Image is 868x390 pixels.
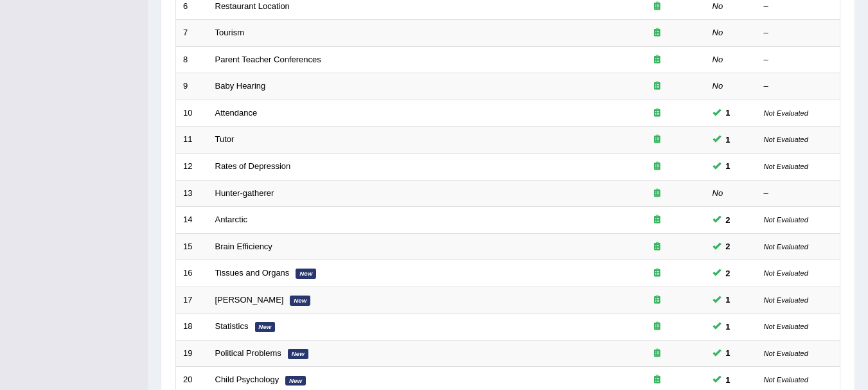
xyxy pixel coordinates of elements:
[616,241,698,253] div: Exam occurring question
[215,321,249,331] a: Statistics
[215,1,290,11] a: Restaurant Location
[764,269,808,277] small: Not Evaluated
[215,108,258,118] a: Attendance
[721,213,736,227] span: You can still take this question
[215,81,266,91] a: Baby Hearing
[215,28,245,37] a: Tourism
[764,136,808,143] small: Not Evaluated
[616,294,698,306] div: Exam occurring question
[713,81,723,91] em: No
[721,320,736,333] span: You can still take this question
[215,188,274,198] a: Hunter-gatherer
[764,80,833,93] div: –
[616,214,698,226] div: Exam occurring question
[176,73,208,100] td: 9
[721,346,736,360] span: You can still take this question
[215,161,291,171] a: Rates of Depression
[296,269,316,279] em: New
[764,1,833,13] div: –
[176,180,208,207] td: 13
[616,107,698,120] div: Exam occurring question
[616,321,698,333] div: Exam occurring question
[764,109,808,117] small: Not Evaluated
[721,267,736,280] span: You can still take this question
[290,296,310,306] em: New
[764,188,833,200] div: –
[285,376,306,386] em: New
[764,243,808,251] small: Not Evaluated
[764,376,808,384] small: Not Evaluated
[616,80,698,93] div: Exam occurring question
[215,134,235,144] a: Tutor
[721,159,736,173] span: You can still take this question
[616,188,698,200] div: Exam occurring question
[176,207,208,234] td: 14
[764,296,808,304] small: Not Evaluated
[713,1,723,11] em: No
[215,295,284,305] a: [PERSON_NAME]
[616,161,698,173] div: Exam occurring question
[721,373,736,387] span: You can still take this question
[764,54,833,66] div: –
[616,267,698,279] div: Exam occurring question
[215,242,272,251] a: Brain Efficiency
[176,153,208,180] td: 12
[176,340,208,367] td: 19
[255,322,276,332] em: New
[616,134,698,146] div: Exam occurring question
[764,163,808,170] small: Not Evaluated
[616,374,698,386] div: Exam occurring question
[215,348,281,358] a: Political Problems
[764,216,808,224] small: Not Evaluated
[713,28,723,37] em: No
[176,127,208,154] td: 11
[764,27,833,39] div: –
[215,215,248,224] a: Antarctic
[176,314,208,341] td: 18
[721,293,736,306] span: You can still take this question
[764,350,808,357] small: Not Evaluated
[616,348,698,360] div: Exam occurring question
[215,55,321,64] a: Parent Teacher Conferences
[616,1,698,13] div: Exam occurring question
[215,268,290,278] a: Tissues and Organs
[764,323,808,330] small: Not Evaluated
[721,106,736,120] span: You can still take this question
[176,20,208,47] td: 7
[176,100,208,127] td: 10
[288,349,308,359] em: New
[713,55,723,64] em: No
[176,260,208,287] td: 16
[713,188,723,198] em: No
[176,287,208,314] td: 17
[721,240,736,253] span: You can still take this question
[616,54,698,66] div: Exam occurring question
[176,46,208,73] td: 8
[616,27,698,39] div: Exam occurring question
[215,375,279,384] a: Child Psychology
[721,133,736,146] span: You can still take this question
[176,233,208,260] td: 15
